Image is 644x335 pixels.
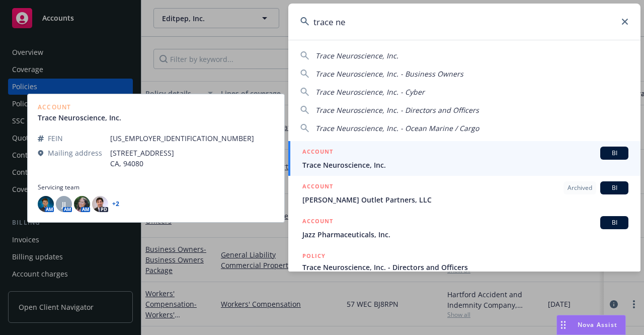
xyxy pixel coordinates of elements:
[288,245,640,289] a: POLICYTrace Neuroscience, Inc. - Directors and Officers
[315,87,425,97] span: Trace Neuroscience, Inc. - Cyber
[288,141,640,176] a: ACCOUNTBITrace Neuroscience, Inc.
[604,149,624,158] span: BI
[556,315,626,335] button: Nova Assist
[302,147,333,159] h5: ACCOUNT
[302,262,628,273] span: Trace Neuroscience, Inc. - Directors and Officers
[315,51,398,60] span: Trace Neuroscience, Inc.
[288,211,640,245] a: ACCOUNTBIJazz Pharmaceuticals, Inc.
[578,320,617,329] span: Nova Assist
[302,194,628,205] span: [PERSON_NAME] Outlet Partners, LLC
[302,216,333,228] h5: ACCOUNT
[604,218,624,227] span: BI
[302,181,333,193] h5: ACCOUNT
[302,229,628,240] span: Jazz Pharmaceuticals, Inc.
[568,183,592,192] span: Archived
[288,4,640,40] input: Search...
[315,123,479,133] span: Trace Neuroscience, Inc. - Ocean Marine / Cargo
[302,160,628,170] span: Trace Neuroscience, Inc.
[315,69,463,79] span: Trace Neuroscience, Inc. - Business Owners
[315,105,479,115] span: Trace Neuroscience, Inc. - Directors and Officers
[557,315,570,334] div: Drag to move
[302,251,326,261] h5: POLICY
[604,183,624,192] span: BI
[288,176,640,211] a: ACCOUNTArchivedBI[PERSON_NAME] Outlet Partners, LLC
